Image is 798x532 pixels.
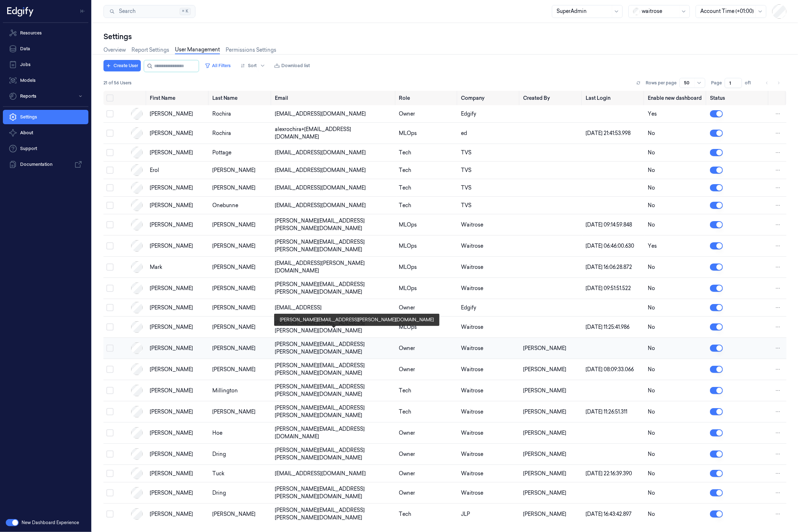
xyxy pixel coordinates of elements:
span: of 1 [745,80,756,86]
div: Owner [399,429,456,437]
th: Enable new dashboard [645,91,707,105]
div: Waitrose [461,470,517,477]
th: Email [272,91,396,105]
div: [PERSON_NAME][EMAIL_ADDRESS][PERSON_NAME][DOMAIN_NAME] [275,447,393,462]
a: Resources [3,26,88,40]
div: [PERSON_NAME] [212,167,269,174]
div: [PERSON_NAME][EMAIL_ADDRESS][DOMAIN_NAME] [275,425,393,440]
div: [PERSON_NAME] [523,387,580,395]
th: Last Name [209,91,272,105]
div: [PERSON_NAME] [150,242,207,250]
div: Rochira [212,130,269,137]
button: Select row [106,366,114,373]
div: No [648,263,704,271]
div: [PERSON_NAME] [212,221,269,229]
div: Rochira [212,110,269,118]
div: No [648,184,704,192]
th: Last Login [583,91,645,105]
div: No [648,429,704,437]
div: Owner [399,304,456,312]
div: [PERSON_NAME][EMAIL_ADDRESS][PERSON_NAME][DOMAIN_NAME] [275,507,393,522]
div: [DATE] 22:16:39.390 [586,470,642,477]
div: Waitrose [461,285,517,292]
div: [PERSON_NAME][EMAIL_ADDRESS][PERSON_NAME][DOMAIN_NAME] [275,238,393,253]
button: Select row [106,110,114,117]
div: Waitrose [461,366,517,373]
div: No [648,366,704,373]
div: [EMAIL_ADDRESS] [275,304,393,312]
div: No [648,285,704,292]
div: TVS [461,184,517,192]
div: Owner [399,470,456,477]
div: [PERSON_NAME] [212,408,269,416]
div: [PERSON_NAME][EMAIL_ADDRESS][PERSON_NAME][DOMAIN_NAME] [275,404,393,419]
div: MLOps [399,285,456,292]
div: [EMAIL_ADDRESS][DOMAIN_NAME] [275,110,393,118]
div: Tech [399,510,456,518]
button: Select row [106,242,114,249]
div: Owner [399,110,456,118]
div: Waitrose [461,451,517,458]
div: MLOps [399,263,456,271]
div: [EMAIL_ADDRESS][DOMAIN_NAME] [275,149,393,157]
button: Select row [106,263,114,271]
div: [PERSON_NAME] [212,510,269,518]
div: [PERSON_NAME] [212,304,269,312]
div: MLOps [399,221,456,229]
button: Select row [106,202,114,209]
div: [PERSON_NAME] [523,510,580,518]
div: [EMAIL_ADDRESS][DOMAIN_NAME] [275,167,393,174]
div: No [648,202,704,209]
div: [PERSON_NAME] [150,470,207,477]
button: Select row [106,130,114,137]
div: alexrochira+[EMAIL_ADDRESS][DOMAIN_NAME] [275,126,393,141]
div: [PERSON_NAME] [150,184,207,192]
div: MLOps [399,323,456,331]
div: Tech [399,408,456,416]
div: [PERSON_NAME] [150,149,207,157]
div: No [648,323,704,331]
div: Waitrose [461,323,517,331]
div: [EMAIL_ADDRESS][DOMAIN_NAME] [275,202,393,209]
button: Select row [106,510,114,518]
div: [DATE] 11:26:51.311 [586,408,642,416]
div: [DATE] 11:25:41.986 [586,323,642,331]
div: Yes [648,110,704,118]
span: 21 of 56 Users [103,80,132,86]
th: Status [707,91,769,105]
a: User Management [175,46,220,54]
div: [PERSON_NAME] [150,304,207,312]
div: Owner [399,366,456,373]
button: Reports [3,89,88,103]
button: Select row [106,489,114,496]
div: Tech [399,387,456,395]
div: Tech [399,202,456,209]
div: [PERSON_NAME] [150,429,207,437]
div: [PERSON_NAME] [523,345,580,352]
span: Search [116,8,135,15]
div: No [648,345,704,352]
button: All Filters [202,60,234,71]
a: Data [3,42,88,56]
div: No [648,408,704,416]
div: [DATE] 09:51:51.522 [586,285,642,292]
div: [PERSON_NAME][EMAIL_ADDRESS][PERSON_NAME][DOMAIN_NAME] [275,217,393,232]
div: Waitrose [461,345,517,352]
div: No [648,387,704,395]
div: [PERSON_NAME][EMAIL_ADDRESS][PERSON_NAME][DOMAIN_NAME] [275,281,393,296]
div: [PERSON_NAME] [212,345,269,352]
div: TVS [461,167,517,174]
div: Hoe [212,429,269,437]
a: Report Settings [132,46,169,54]
div: Waitrose [461,221,517,229]
a: Models [3,73,88,88]
div: MLOps [399,130,456,137]
div: [PERSON_NAME] [150,323,207,331]
div: MLOps [399,242,456,250]
div: [PERSON_NAME] [212,263,269,271]
div: Mark [150,263,207,271]
div: No [648,130,704,137]
div: No [648,221,704,229]
div: No [648,167,704,174]
div: [PERSON_NAME] [150,221,207,229]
